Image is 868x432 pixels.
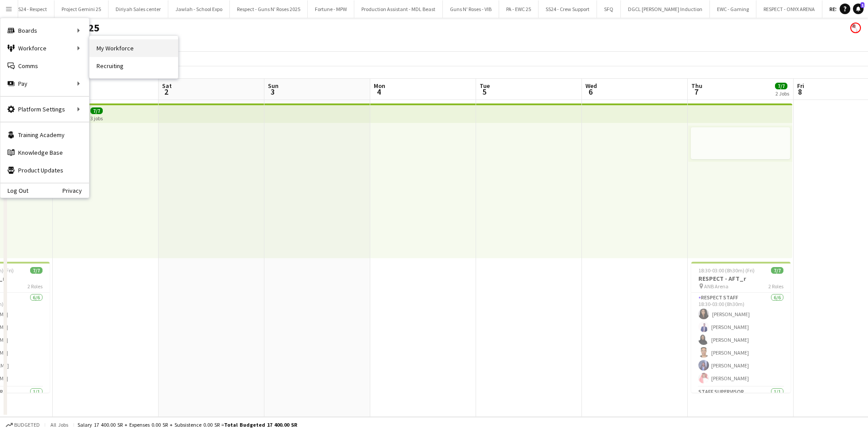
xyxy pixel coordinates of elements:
[54,0,108,18] button: Project Gemini 25
[853,4,864,14] a: 1
[850,23,861,33] app-user-avatar: Yousef Alotaibi
[0,161,89,179] a: Product Updates
[443,0,499,18] button: Guns N' Roses - VIB
[756,0,822,18] button: RESPECT - ONYX ARENA
[499,0,539,18] button: PA - EWC 25
[690,87,702,97] span: 7
[30,267,43,274] span: 7/7
[372,87,385,97] span: 4
[775,90,789,97] div: 2 Jobs
[771,267,783,274] span: 7/7
[597,0,621,18] button: SFQ
[797,82,804,90] span: Fri
[710,0,756,18] button: EWC - Gaming
[0,57,89,75] a: Comms
[691,82,702,90] span: Thu
[4,420,41,430] button: Budgeted
[775,83,787,89] span: 7/7
[478,87,490,97] span: 5
[354,0,443,18] button: Production Assistant - MDL Beast
[0,22,89,39] div: Boards
[108,0,168,18] button: Diriyah Sales center
[0,75,89,92] div: Pay
[268,82,279,90] span: Sun
[374,82,385,90] span: Mon
[0,39,89,57] div: Workforce
[230,0,308,18] button: Respect - Guns N' Roses 2025
[77,421,297,428] div: Salary 17 400.00 SR + Expenses 0.00 SR + Subsistence 0.00 SR =
[0,187,28,194] a: Log Out
[89,57,178,75] a: Recruiting
[224,421,297,428] span: Total Budgeted 17 400.00 SR
[89,39,178,57] a: My Workforce
[90,107,103,114] span: 7/7
[768,283,783,290] span: 2 Roles
[480,82,490,90] span: Tue
[860,2,864,8] span: 1
[704,283,728,290] span: ANB Arena
[90,114,103,122] div: 3 jobs
[539,0,597,18] button: SS24 - Crew Support
[691,275,790,283] h3: RESPECT - AFT_r
[14,422,40,428] span: Budgeted
[168,0,230,18] button: Jawlah - School Expo
[267,87,279,97] span: 3
[162,82,172,90] span: Sat
[691,293,790,387] app-card-role: Respect Staff6/618:30-03:00 (8h30m)‏ [PERSON_NAME][PERSON_NAME][PERSON_NAME][PERSON_NAME][PERSON_...
[585,82,597,90] span: Wed
[584,87,597,97] span: 6
[308,0,354,18] button: Fortune - MPW
[49,421,70,428] span: All jobs
[0,100,89,118] div: Platform Settings
[691,387,790,417] app-card-role: Staff Supervisor1/1
[0,144,89,161] a: Knowledge Base
[161,87,172,97] span: 2
[698,267,755,274] span: 18:30-03:00 (8h30m) (Fri)
[62,187,89,194] a: Privacy
[0,126,89,144] a: Training Academy
[8,0,54,18] button: SS24 - Respect
[796,87,804,97] span: 8
[27,283,43,290] span: 2 Roles
[691,262,790,393] app-job-card: 18:30-03:00 (8h30m) (Fri)7/7RESPECT - AFT_r ANB Arena2 RolesRespect Staff6/618:30-03:00 (8h30m)‏ ...
[621,0,710,18] button: DGCL [PERSON_NAME] Induction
